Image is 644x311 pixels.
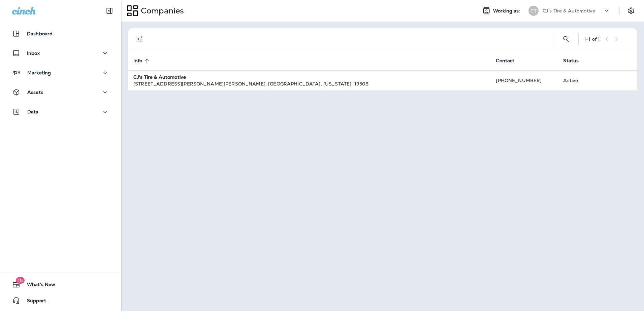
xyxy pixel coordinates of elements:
[7,85,115,99] button: Assets
[100,4,119,18] button: Collapse Sidebar
[7,46,115,60] button: Inbox
[20,298,46,306] span: Support
[27,90,43,95] p: Assets
[133,74,186,80] strong: CJ's Tire & Automotive
[133,58,151,64] span: Info
[27,50,40,56] p: Inbox
[7,294,115,307] button: Support
[133,80,485,87] div: [STREET_ADDRESS][PERSON_NAME][PERSON_NAME] , [GEOGRAPHIC_DATA] , [US_STATE] , 19508
[7,27,115,40] button: Dashboard
[7,66,115,79] button: Marketing
[27,31,53,36] p: Dashboard
[27,109,39,114] p: Data
[496,58,523,64] span: Contact
[496,58,514,64] span: Contact
[138,6,184,16] p: Companies
[493,8,522,14] span: Working as:
[7,105,115,118] button: Data
[133,58,142,64] span: Info
[133,32,147,46] button: Filters
[7,278,115,291] button: 15What's New
[20,282,55,290] span: What's New
[490,70,558,91] td: [PHONE_NUMBER]
[27,70,51,75] p: Marketing
[16,277,25,284] span: 15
